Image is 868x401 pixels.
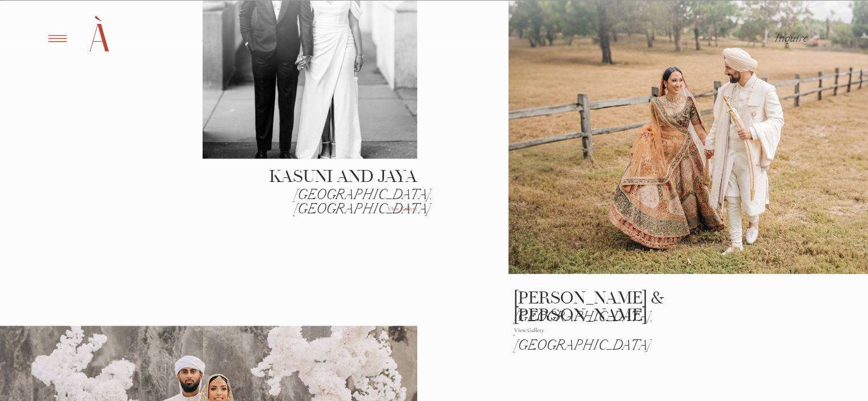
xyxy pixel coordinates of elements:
[514,290,703,304] a: [PERSON_NAME] & [PERSON_NAME]
[294,188,417,202] a: [GEOGRAPHIC_DATA], [GEOGRAPHIC_DATA]
[340,206,417,220] a: View Gallery
[775,33,809,44] a: Inquire
[514,327,591,342] a: View Gallery
[82,14,116,63] a: À
[514,310,637,327] a: [GEOGRAPHIC_DATA], ,[GEOGRAPHIC_DATA]
[228,168,417,184] a: Kasuni and Jaya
